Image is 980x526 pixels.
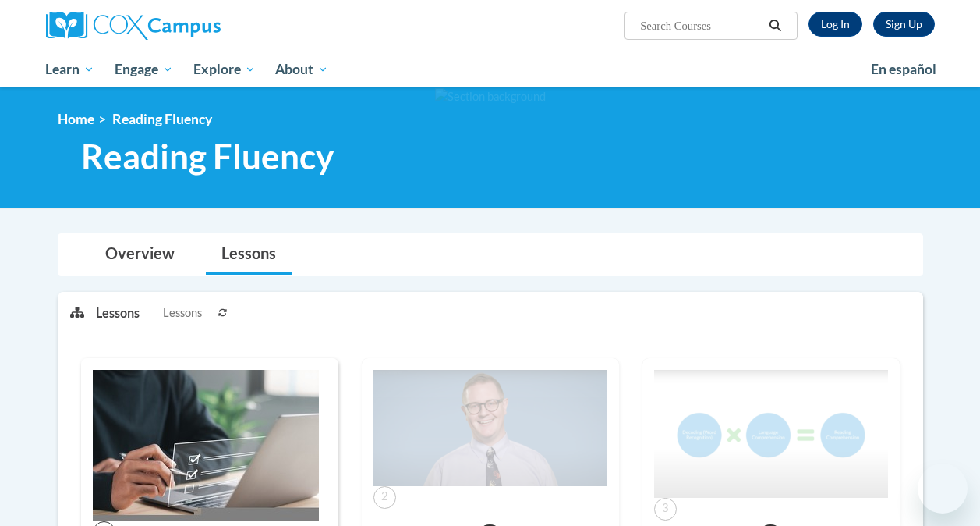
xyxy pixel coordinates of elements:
span: Explore [193,60,256,79]
img: Cox Campus [46,12,221,40]
span: Lessons [163,304,202,322]
span: 3 [654,498,677,521]
a: Overview [90,234,190,275]
a: Lessons [206,234,292,275]
div: Main menu [34,52,946,87]
iframe: Button to launch messaging window [918,464,968,514]
input: Search Courses [639,16,763,35]
img: Course Image [93,370,319,521]
span: Learn [45,60,94,79]
span: 2 [373,486,396,509]
a: Engage [104,52,183,87]
a: Learn [36,52,105,87]
span: Reading Fluency [81,136,334,177]
a: En español [861,53,946,86]
a: About [265,52,338,87]
span: Engage [115,60,173,79]
span: Reading Fluency [112,111,212,127]
img: Section background [435,88,546,105]
a: Cox Campus [46,12,327,40]
span: About [275,60,328,79]
img: Course Image [654,370,888,498]
button: Search [763,16,787,35]
span: En español [871,61,936,77]
a: Home [58,111,94,127]
a: Register [873,12,935,37]
a: Explore [183,52,266,87]
p: Lessons [96,304,140,322]
a: Log In [808,12,862,37]
img: Course Image [373,370,607,486]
